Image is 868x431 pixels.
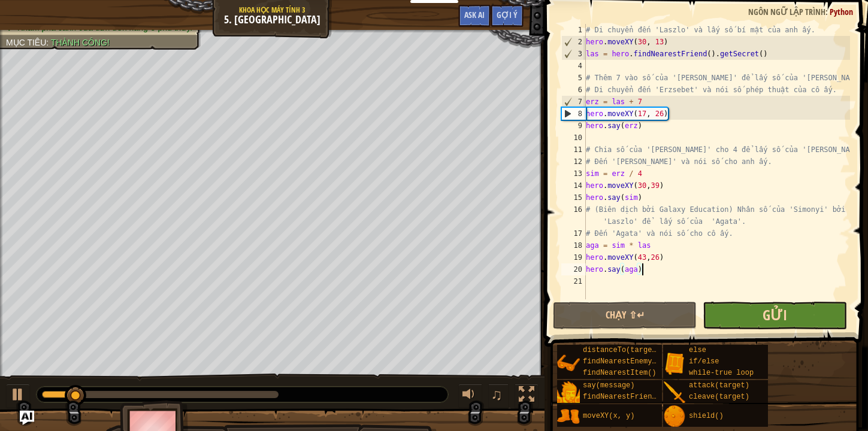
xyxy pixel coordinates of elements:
[561,275,586,287] div: 21
[583,346,661,354] span: distanceTo(target)
[6,384,30,408] button: ⌘ + P: Play
[825,6,830,17] span: :
[583,357,661,366] span: findNearestEnemy()
[689,381,749,390] span: attack(target)
[6,38,46,47] span: Mục tiêu
[497,9,518,20] span: Gợi ý
[557,352,580,375] img: portrait.png
[583,412,634,420] span: moveXY(x, y)
[561,144,586,156] div: 11
[491,386,503,403] span: ♫
[561,192,586,204] div: 15
[561,60,586,72] div: 4
[689,393,749,401] span: cleave(target)
[561,84,586,96] div: 6
[689,357,719,366] span: if/else
[557,405,580,428] img: portrait.png
[464,9,485,20] span: Ask AI
[562,108,586,120] div: 8
[748,6,825,17] span: Ngôn ngữ lập trình
[561,204,586,227] div: 16
[583,381,634,390] span: say(message)
[663,352,686,375] img: portrait.png
[663,405,686,428] img: portrait.png
[830,6,853,17] span: Python
[561,132,586,144] div: 10
[561,263,586,275] div: 20
[51,38,110,47] span: Thành công!
[557,381,580,404] img: portrait.png
[689,369,754,377] span: while-true loop
[561,72,586,84] div: 5
[562,48,586,60] div: 3
[458,5,491,27] button: Ask AI
[561,251,586,263] div: 19
[561,227,586,239] div: 17
[561,239,586,251] div: 18
[553,302,697,329] button: Chạy ⇧↵
[561,168,586,180] div: 13
[20,411,34,425] button: Ask AI
[561,156,586,168] div: 12
[562,96,586,108] div: 7
[763,305,787,324] span: Gửi
[663,381,686,404] img: portrait.png
[561,180,586,192] div: 14
[458,384,482,408] button: Tùy chỉnh âm lượng
[488,384,509,408] button: ♫
[689,346,706,354] span: else
[689,412,724,420] span: shield()
[561,120,586,132] div: 9
[583,393,665,401] span: findNearestFriend()
[46,38,51,47] span: :
[583,369,656,377] span: findNearestItem()
[561,24,586,36] div: 1
[515,384,539,408] button: Bật tắt chế độ toàn màn hình
[703,302,846,329] button: Gửi
[562,36,586,48] div: 2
